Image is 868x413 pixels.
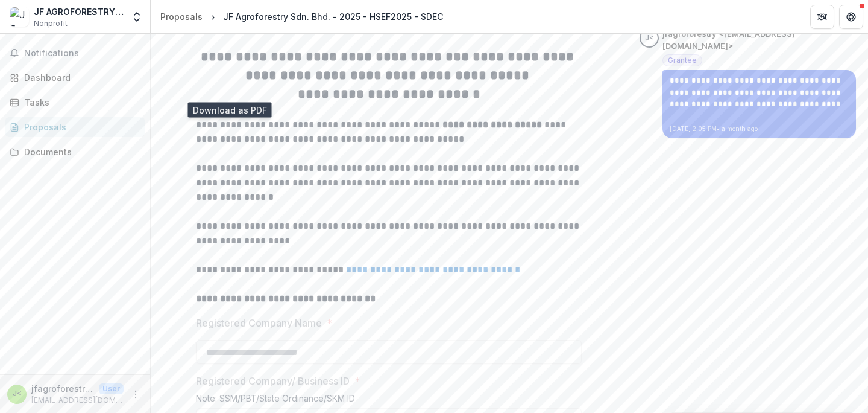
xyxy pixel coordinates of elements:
[24,146,136,158] div: Documents
[5,68,145,88] a: Dashboard
[5,92,145,112] a: Tasks
[670,124,849,133] p: [DATE] 2:05 PM • a month ago
[31,382,94,395] p: jfagroforestry <[EMAIL_ADDRESS][DOMAIN_NAME]>
[10,7,29,27] img: JF AGROFORESTRY SDN. BHD.
[160,10,203,23] div: Proposals
[128,5,145,29] button: Open entity switcher
[24,121,136,133] div: Proposals
[156,8,207,25] a: Proposals
[5,117,145,137] a: Proposals
[24,48,140,59] span: Notifications
[810,5,834,29] button: Partners
[5,43,145,63] button: Notifications
[196,316,322,330] p: Registered Company Name
[13,390,22,398] div: jfagroforestry <jfagroforestry@gmail.com>
[196,374,350,388] p: Registered Company/ Business ID
[223,10,443,23] div: JF Agroforestry Sdn. Bhd. - 2025 - HSEF2025 - SDEC
[668,56,697,65] span: Grantee
[662,28,856,52] p: jfagroforestry <[EMAIL_ADDRESS][DOMAIN_NAME]>
[34,5,124,18] div: JF AGROFORESTRY SDN. BHD.
[156,8,448,25] nav: breadcrumb
[24,71,136,84] div: Dashboard
[839,5,863,29] button: Get Help
[645,34,654,42] div: jfagroforestry <jfagroforestry@gmail.com>
[34,18,68,29] span: Nonprofit
[31,395,124,406] p: [EMAIL_ADDRESS][DOMAIN_NAME]
[5,142,145,162] a: Documents
[24,96,136,109] div: Tasks
[128,387,143,402] button: More
[196,393,582,408] div: Note: SSM/PBT/State Ordinance/SKM ID
[99,383,124,394] p: User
